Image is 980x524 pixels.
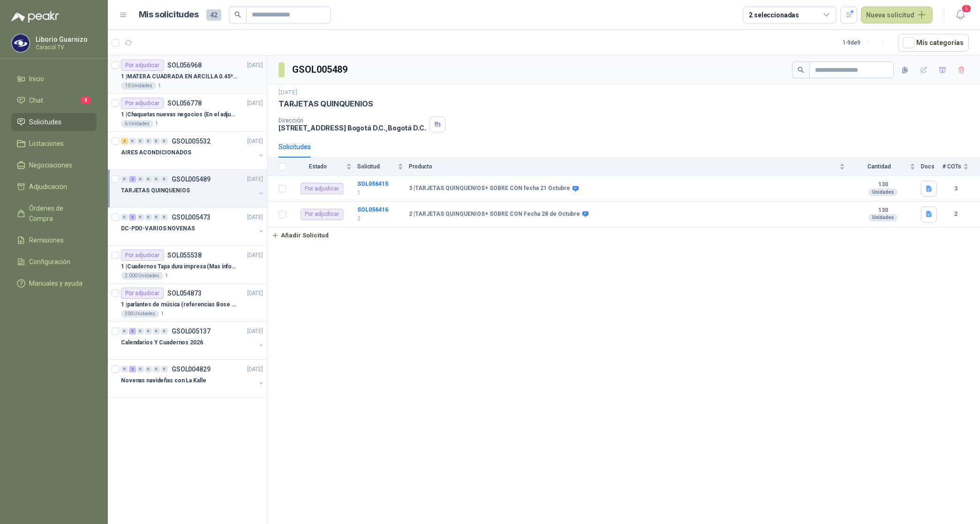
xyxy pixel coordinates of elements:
[29,117,61,127] span: Solicitudes
[11,156,97,174] a: Negociaciones
[121,174,265,204] a: 0 2 0 0 0 0 GSOL005489[DATE] TARJETAS QUINQUENIOS
[921,158,942,176] th: Docs
[145,328,152,334] div: 0
[121,262,238,271] p: 1 | Cuadernos Tapa dura impresa (Mas informacion en el adjunto)
[155,120,158,128] p: 1
[409,185,570,192] b: 3 | TARJETAS QUINQUENIOS+ SOBRE CON fecha 21 Octubre
[29,203,88,224] span: Órdenes de Compra
[121,300,238,309] p: 1 | parlantes de música (referencias Bose o Alexa) CON MARCACION 1 LOGO (Mas datos en el adjunto)
[129,366,136,372] div: 2
[121,376,206,385] p: Novenas navideñas con La Kalle
[129,214,136,220] div: 3
[942,210,969,219] b: 2
[161,138,168,144] div: 0
[121,110,238,119] p: 1 | Chaquetas nuevas negocios (En el adjunto mas informacion)
[247,327,263,336] p: [DATE]
[145,366,152,372] div: 0
[749,10,799,20] div: 2 seleccionadas
[172,366,211,372] p: GSOL004829
[121,288,164,299] div: Por adjudicar
[11,253,97,271] a: Configuración
[121,214,128,220] div: 0
[172,138,211,144] p: GSOL005532
[301,209,343,220] div: Por adjudicar
[121,310,159,318] div: 200 Unidades
[36,45,94,50] p: Caracol TV
[108,246,267,284] a: Por adjudicarSOL055538[DATE] 1 |Cuadernos Tapa dura impresa (Mas informacion en el adjunto)2.000 ...
[121,120,153,128] div: 6 Unidades
[247,61,263,70] p: [DATE]
[861,7,933,23] button: Nueva solicitud
[121,136,265,166] a: 2 0 0 0 0 0 GSOL005532[DATE] AIRES ACONDICIONADOS
[121,250,164,261] div: Por adjudicar
[798,67,804,73] span: search
[129,328,136,334] div: 3
[153,328,160,334] div: 0
[11,178,97,196] a: Adjudicación
[843,35,890,50] div: 1 - 9 de 9
[145,138,152,144] div: 0
[29,278,83,289] span: Manuales y ayuda
[137,176,144,182] div: 0
[161,366,168,372] div: 0
[247,99,263,108] p: [DATE]
[153,366,160,372] div: 0
[357,181,388,187] b: SOL056415
[11,274,97,292] a: Manuales y ayuda
[29,138,64,149] span: Licitaciones
[279,88,297,97] p: [DATE]
[12,34,30,52] img: Company Logo
[121,72,238,81] p: 1 | MATERA CUADRADA EN ARCILLA 0.45*0.45*0.40
[165,272,168,280] p: 1
[234,11,241,18] span: search
[121,328,128,334] div: 0
[11,231,97,249] a: Remisiones
[29,235,64,245] span: Remisiones
[11,11,59,23] img: Logo peakr
[129,176,136,182] div: 2
[29,74,44,84] span: Inicio
[121,82,156,90] div: 10 Unidades
[851,158,921,176] th: Cantidad
[121,186,190,195] p: TARJETAS QUINQUENIOS
[121,224,195,233] p: DC-PDO-VARIOS NOVENAS
[81,97,91,104] span: 9
[247,213,263,222] p: [DATE]
[11,70,97,88] a: Inicio
[29,95,43,106] span: Chat
[279,99,373,109] p: TARJETAS QUINQUENIOS
[961,4,972,13] span: 5
[167,62,202,68] p: SOL056968
[139,8,199,22] h1: Mis solicitudes
[161,176,168,182] div: 0
[267,228,980,243] a: Añadir Solicitud
[11,91,97,109] a: Chat9
[292,62,349,77] h3: GSOL005489
[137,138,144,144] div: 0
[172,176,211,182] p: GSOL005489
[121,176,128,182] div: 0
[952,7,969,23] button: 5
[137,214,144,220] div: 0
[868,214,897,221] div: Unidades
[121,60,164,71] div: Por adjudicar
[409,211,580,218] b: 2 | TARJETAS QUINQUENIOS+ SOBRE CON Fecha 28 de Octubre
[145,176,152,182] div: 0
[29,182,67,192] span: Adjudicación
[121,138,128,144] div: 2
[11,199,97,228] a: Órdenes de Compra
[121,148,191,157] p: AIRES ACONDICIONADOS
[292,163,344,170] span: Estado
[153,176,160,182] div: 0
[121,364,265,394] a: 0 2 0 0 0 0 GSOL004829[DATE] Novenas navideñas con La Kalle
[36,36,94,43] p: Liborio Guarnizo
[898,34,969,52] button: Mís categorías
[247,365,263,374] p: [DATE]
[108,94,267,132] a: Por adjudicarSOL056778[DATE] 1 |Chaquetas nuevas negocios (En el adjunto mas informacion)6 Unidades1
[292,158,357,176] th: Estado
[247,137,263,146] p: [DATE]
[851,163,908,170] span: Cantidad
[172,328,211,334] p: GSOL005137
[247,289,263,298] p: [DATE]
[29,160,72,170] span: Negociaciones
